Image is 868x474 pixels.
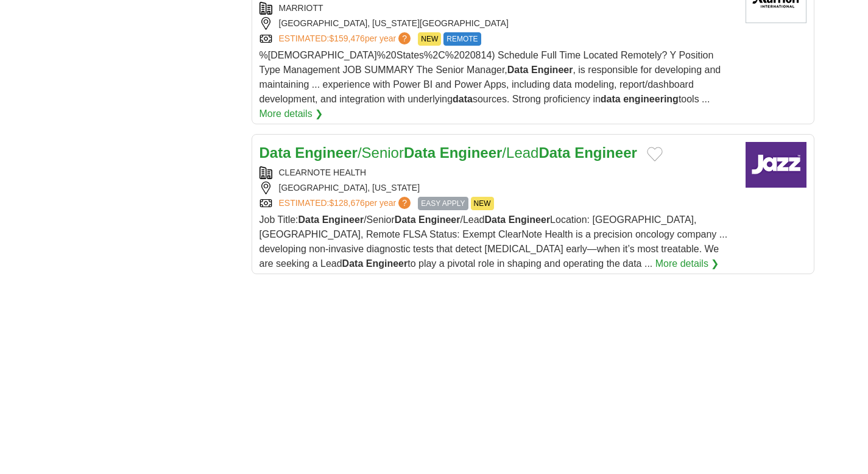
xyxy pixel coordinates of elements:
[746,142,806,188] img: Company logo
[259,182,736,194] div: [GEOGRAPHIC_DATA], [US_STATE]
[259,107,323,121] a: More details ❯
[259,144,291,161] strong: Data
[295,144,358,161] strong: Engineer
[440,144,503,161] strong: Engineer
[279,197,414,210] a: ESTIMATED:$128,676per year?
[279,3,323,13] a: MARRIOTT
[329,198,364,208] span: $128,676
[259,214,728,269] span: Job Title: /Senior /Lead Location: [GEOGRAPHIC_DATA], [GEOGRAPHIC_DATA], Remote FLSA Status: Exem...
[404,144,436,161] strong: Data
[366,258,408,269] strong: Engineer
[279,32,414,46] a: ESTIMATED:$159,476per year?
[453,94,473,104] strong: data
[601,94,621,104] strong: data
[531,65,573,75] strong: Engineer
[471,197,494,210] span: NEW
[538,144,570,161] strong: Data
[259,144,637,161] a: Data Engineer/SeniorData Engineer/LeadData Engineer
[418,197,468,210] span: EASY APPLY
[395,214,416,225] strong: Data
[322,214,364,225] strong: Engineer
[259,50,721,104] span: %[DEMOGRAPHIC_DATA]%20States%2C%2020814) Schedule Full Time Located Remotely? Y Position Type Man...
[329,34,364,43] span: $159,476
[507,65,529,75] strong: Data
[418,32,441,46] span: NEW
[574,144,637,161] strong: Engineer
[259,17,736,30] div: [GEOGRAPHIC_DATA], [US_STATE][GEOGRAPHIC_DATA]
[398,197,411,209] span: ?
[485,214,506,225] strong: Data
[298,214,320,225] strong: Data
[342,258,364,269] strong: Data
[509,214,550,225] strong: Engineer
[655,256,719,271] a: More details ❯
[398,32,411,44] span: ?
[443,32,481,46] span: REMOTE
[418,214,460,225] strong: Engineer
[647,147,663,161] button: Add to favorite jobs
[623,94,679,104] strong: engineering
[259,166,736,179] div: CLEARNOTE HEALTH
